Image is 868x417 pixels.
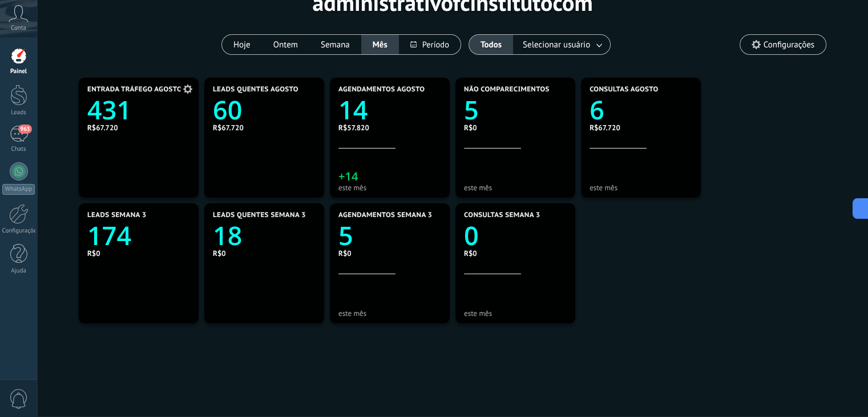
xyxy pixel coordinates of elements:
div: R$0 [464,248,567,258]
div: Leads [2,109,35,117]
span: Selecionar usuário [520,37,592,53]
a: 431 [87,93,190,127]
div: Painel [2,68,35,75]
span: Leads Quentes Semana 3 [213,211,306,219]
div: R$0 [464,123,567,133]
span: Conta [11,25,26,32]
div: este mês [464,183,567,192]
span: Não Comparecimentos [464,86,550,94]
a: 0 [464,218,567,253]
span: Leads Semana 3 [87,211,146,219]
a: 6 [590,93,692,127]
div: Chats [2,146,35,153]
span: Leads Quentes Agosto [213,86,298,94]
span: Agendamentos Agosto [338,86,425,94]
span: Entrada Tráfego Agosto [87,86,182,94]
a: 174 [87,218,190,253]
div: este mês [590,183,692,192]
div: R$0 [338,248,441,258]
span: 963 [18,125,31,134]
text: 0 [464,218,479,253]
div: WhatsApp [2,184,35,195]
div: R$0 [87,248,190,258]
a: 18 [213,218,316,253]
button: Ontem [262,35,309,54]
text: 431 [87,93,131,127]
div: Configurações [2,227,35,235]
span: Consultas Semana 3 [464,211,540,219]
text: 60 [213,93,242,127]
div: R$67.720 [213,123,316,133]
a: 5 [464,93,567,127]
div: este mês [338,309,441,318]
a: 60 [213,93,316,127]
text: 14 [338,93,368,127]
div: R$67.720 [87,123,190,133]
button: Semana [309,35,361,54]
text: +14 [338,169,358,184]
span: Consultas Agosto [590,86,659,94]
text: 174 [87,218,131,253]
button: Hoje [222,35,262,54]
div: este mês [464,309,567,318]
div: R$57.820 [338,123,441,133]
button: Mês [361,35,399,54]
div: este mês [338,183,441,192]
div: R$67.720 [590,123,692,133]
span: Agendamentos Semana 3 [338,211,432,219]
a: 5 [338,218,441,253]
button: Selecionar usuário [513,35,610,54]
div: Ajuda [2,267,35,275]
text: 5 [338,218,353,253]
span: Configurações [764,40,814,50]
text: 5 [464,93,479,127]
text: 18 [213,218,242,253]
button: Todos [469,35,513,54]
a: 14 [338,93,441,127]
text: 6 [590,93,604,127]
div: R$0 [213,248,316,258]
